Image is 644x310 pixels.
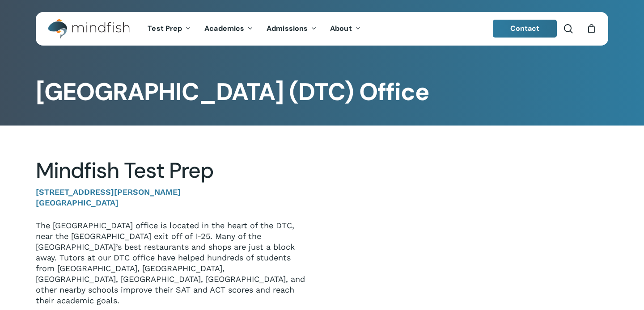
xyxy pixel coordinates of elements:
[36,158,309,184] h2: Mindfish Test Prep
[36,187,181,197] strong: [STREET_ADDRESS][PERSON_NAME]
[36,198,119,207] strong: [GEOGRAPHIC_DATA]
[141,12,367,46] nav: Main Menu
[330,24,352,33] span: About
[586,24,596,34] a: Cart
[267,24,308,33] span: Admissions
[204,24,244,33] span: Academics
[510,24,540,33] span: Contact
[323,25,368,33] a: About
[493,20,557,38] a: Contact
[148,24,182,33] span: Test Prep
[141,25,198,33] a: Test Prep
[36,78,608,106] h1: [GEOGRAPHIC_DATA] (DTC) Office
[198,25,260,33] a: Academics
[36,220,309,306] p: The [GEOGRAPHIC_DATA] office is located in the heart of the DTC, near the [GEOGRAPHIC_DATA] exit ...
[36,12,608,46] header: Main Menu
[260,25,323,33] a: Admissions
